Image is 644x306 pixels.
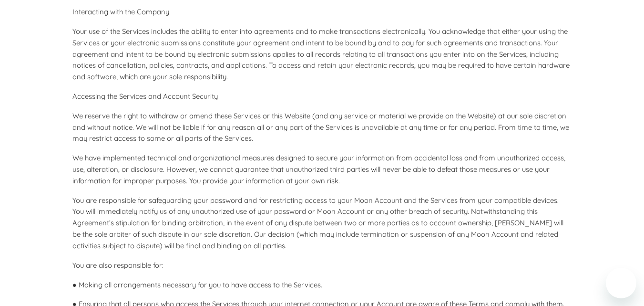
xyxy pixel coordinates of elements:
p: You are also responsible for: [72,260,572,271]
iframe: Button to launch messaging window [606,268,636,298]
p: Accessing the Services and Account Security [72,91,572,102]
p: You are responsible for safeguarding your password and for restricting access to your Moon Accoun... [72,195,572,252]
p: Interacting with the Company [72,6,572,18]
p: We have implemented technical and organizational measures designed to secure your information fro... [72,152,572,186]
p: Your use of the Services includes the ability to enter into agreements and to make transactions e... [72,26,572,83]
p: We reserve the right to withdraw or amend these Services or this Website (and any service or mate... [72,110,572,144]
p: ● Making all arrangements necessary for you to have access to the Services. [72,279,572,291]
